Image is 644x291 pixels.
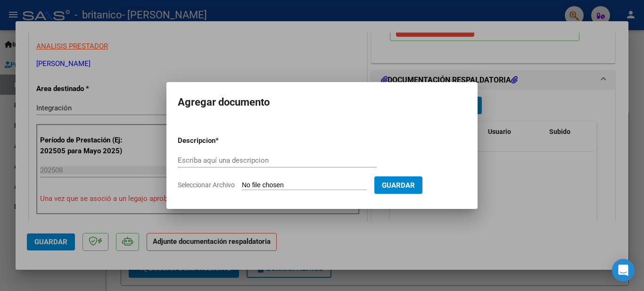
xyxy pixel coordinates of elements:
[178,181,235,189] span: Seleccionar Archivo
[374,176,422,194] button: Guardar
[178,135,264,146] p: Descripcion
[178,93,466,111] h2: Agregar documento
[382,181,415,190] span: Guardar
[612,259,635,282] div: Open Intercom Messenger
